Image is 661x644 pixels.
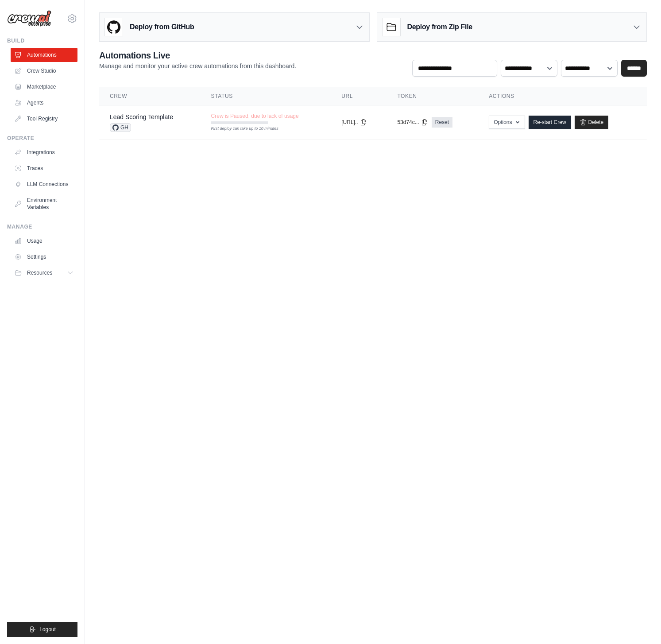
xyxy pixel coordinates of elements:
th: Actions [478,87,647,105]
button: 53d74c... [397,119,428,126]
a: Automations [11,48,77,62]
div: Manage [7,223,77,230]
a: Environment Variables [11,193,77,214]
a: Re-start Crew [529,116,571,129]
a: Reset [432,117,452,128]
span: GH [110,123,131,132]
th: URL [331,87,387,105]
a: Traces [11,161,77,175]
th: Status [201,87,331,105]
div: Build [7,37,77,44]
img: GitHub Logo [105,18,123,36]
a: Lead Scoring Template [110,113,173,120]
a: Crew Studio [11,64,77,78]
th: Crew [99,87,201,105]
div: Operate [7,135,77,142]
img: Logo [7,10,51,27]
a: Delete [575,116,609,129]
a: Agents [11,96,77,110]
h3: Deploy from Zip File [407,22,472,32]
span: Crew is Paused, due to lack of usage [211,113,299,120]
a: Tool Registry [11,112,77,126]
h2: Automations Live [99,49,296,62]
button: Options [489,116,525,129]
a: Integrations [11,145,77,159]
h3: Deploy from GitHub [130,22,194,32]
p: Manage and monitor your active crew automations from this dashboard. [99,62,296,70]
button: Logout [7,622,77,637]
a: Marketplace [11,80,77,94]
span: Resources [27,269,52,276]
div: First deploy can take up to 10 minutes [211,126,268,132]
a: Settings [11,250,77,264]
span: Logout [39,626,56,633]
th: Token [387,87,478,105]
a: LLM Connections [11,177,77,191]
button: Resources [11,266,77,280]
a: Usage [11,234,77,248]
